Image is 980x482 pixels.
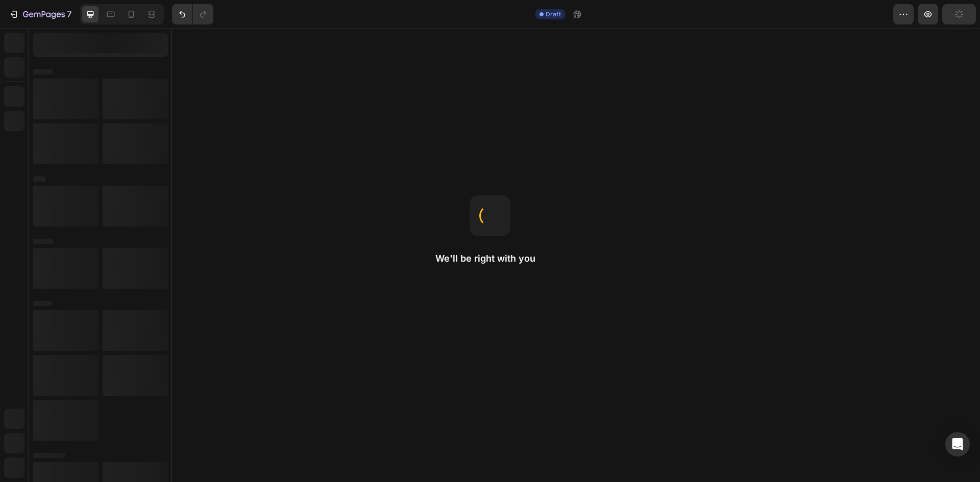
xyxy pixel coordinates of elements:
[4,4,76,24] button: 7
[172,4,213,24] div: Undo/Redo
[67,8,71,20] p: 7
[546,10,561,19] span: Draft
[945,432,970,456] div: Open Intercom Messenger
[435,252,545,265] h2: We'll be right with you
